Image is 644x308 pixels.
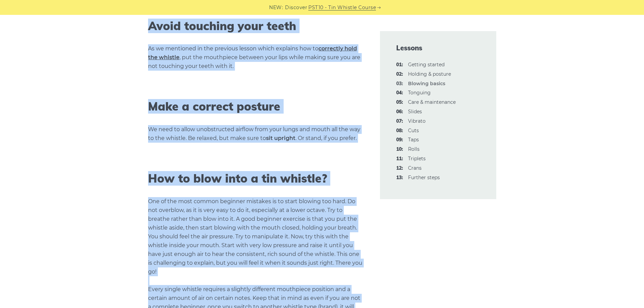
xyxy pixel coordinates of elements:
span: 08: [396,127,403,135]
span: 02: [396,70,403,78]
a: 13:Further steps [408,174,440,181]
span: 03: [396,80,403,88]
span: 13: [396,174,403,182]
a: 02:Holding & posture [408,71,451,77]
a: 11:Triplets [408,156,426,162]
a: PST10 - Tin Whistle Course [308,4,376,11]
a: 01:Getting started [408,62,445,68]
a: 06:Slides [408,109,422,115]
span: 11: [396,155,403,163]
span: 05: [396,98,403,106]
span: 07: [396,117,403,125]
h2: Make a correct posture [148,100,364,114]
a: 10:Rolls [408,146,420,152]
a: 12:Crans [408,165,422,171]
strong: sit upright [266,135,295,141]
a: 09:Taps [408,137,419,143]
span: 10: [396,145,403,153]
a: 07:Vibrato [408,118,426,124]
a: 04:Tonguing [408,90,431,96]
span: Lessons [396,43,480,53]
p: As we mentioned in the previous lesson which explains how to , put the mouthpiece between your li... [148,44,364,71]
span: 04: [396,89,403,97]
a: 08:Cuts [408,127,419,134]
span: NEW: [269,4,283,11]
span: 01: [396,61,403,69]
span: 06: [396,108,403,116]
h2: Avoid touching your teeth [148,19,364,33]
strong: Blowing basics [408,80,445,87]
span: 09: [396,136,403,144]
p: We need to allow unobstructed airflow from your lungs and mouth all the way to the whistle. Be re... [148,125,364,143]
h2: How to blow into a tin whistle? [148,172,364,186]
span: 12: [396,164,403,172]
span: Discover [285,4,307,11]
a: 05:Care & maintenance [408,99,456,105]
